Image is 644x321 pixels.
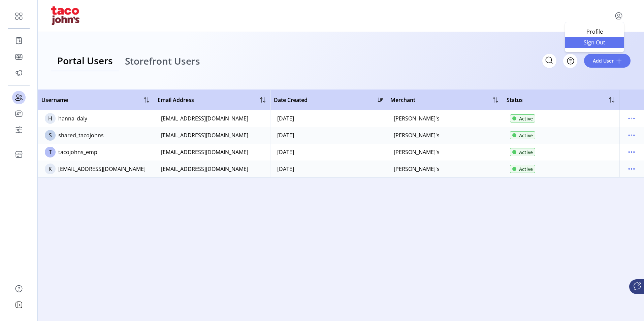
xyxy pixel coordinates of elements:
[274,96,308,104] span: Date Created
[626,113,637,124] button: menu
[542,54,556,68] input: Search
[161,148,248,156] div: [EMAIL_ADDRESS][DOMAIN_NAME]
[161,165,248,173] div: [EMAIL_ADDRESS][DOMAIN_NAME]
[613,10,624,21] button: menu
[41,96,68,104] span: Username
[565,37,624,48] li: Sign Out
[507,96,523,104] span: Status
[626,164,637,174] button: menu
[519,166,533,173] span: Active
[593,57,614,64] span: Add User
[161,114,248,122] div: [EMAIL_ADDRESS][DOMAIN_NAME]
[58,131,104,139] div: shared_tacojohns
[626,130,637,141] button: menu
[158,96,194,104] span: Email Address
[565,26,624,37] a: Profile
[390,96,415,104] span: Merchant
[48,114,52,122] span: H
[51,6,80,25] img: logo
[57,56,113,65] span: Portal Users
[49,131,52,139] span: S
[563,54,577,68] button: Filter Button
[519,115,533,122] span: Active
[626,147,637,157] button: menu
[394,114,440,122] div: [PERSON_NAME]'s
[58,114,87,122] div: hanna_daly
[270,127,386,144] td: [DATE]
[51,50,119,72] a: Portal Users
[519,132,533,139] span: Active
[270,160,386,177] td: [DATE]
[519,149,533,156] span: Active
[58,165,146,173] div: [EMAIL_ADDRESS][DOMAIN_NAME]
[270,110,386,127] td: [DATE]
[394,131,440,139] div: [PERSON_NAME]'s
[161,131,248,139] div: [EMAIL_ADDRESS][DOMAIN_NAME]
[58,148,97,156] div: tacojohns_emp
[270,144,386,160] td: [DATE]
[394,165,440,173] div: [PERSON_NAME]'s
[394,148,440,156] div: [PERSON_NAME]'s
[584,54,631,68] button: Add User
[125,56,200,66] span: Storefront Users
[569,40,620,45] span: Sign Out
[49,148,52,156] span: T
[569,29,620,34] span: Profile
[49,165,52,173] span: K
[119,50,206,72] a: Storefront Users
